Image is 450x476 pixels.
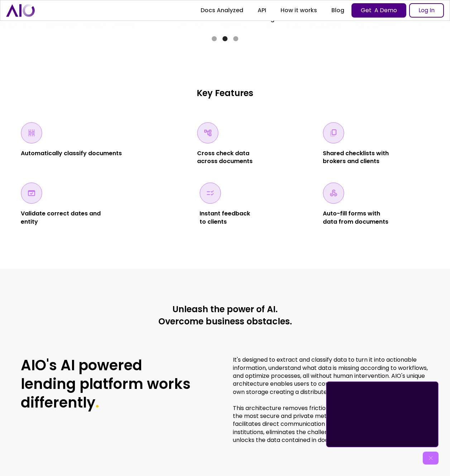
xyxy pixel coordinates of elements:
a: home [6,4,35,16]
span: . [95,392,99,413]
h5: Automatically classify documents [21,149,122,157]
a: Log In [409,3,444,18]
h5: Cross check data across documents [197,149,253,166]
div: Show slide 1 of 3 [212,36,217,41]
a: How it works [273,4,324,17]
h2: AIO's AI powered lending platform works differently [21,356,193,444]
h3: Key Features [21,87,429,99]
h5: Shared checklists with brokers and clients [323,149,389,166]
h5: Validate correct dates and entity [21,210,101,226]
p: It's designed to extract and classify data to turn it into actionable information, understand wha... [233,356,429,444]
h5: Instant feedback to clients [200,210,250,226]
a: API [250,4,273,17]
h3: Unleash the power of AI. Overcome business obstacles. [21,303,429,327]
div: Show slide 2 of 3 [222,36,228,41]
a: Get A Demo [351,3,406,18]
a: Docs Analyzed [193,4,250,17]
h5: Auto-fill forms with data from documents [323,210,388,226]
a: Blog [324,4,351,17]
div: Show slide 3 of 3 [233,36,238,41]
iframe: AIO - powering financial decision making [329,385,435,444]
